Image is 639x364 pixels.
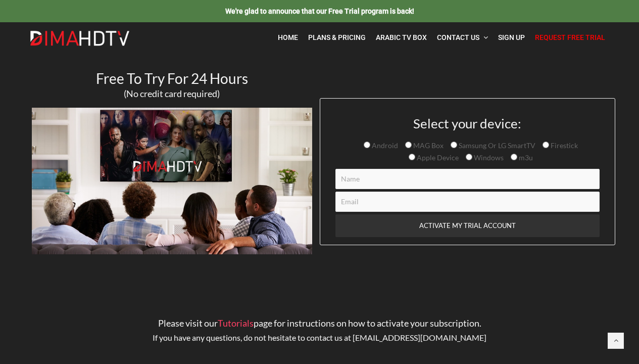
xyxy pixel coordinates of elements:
[158,317,481,329] span: Please visit our page for instructions on how to activate your subscription.
[371,27,432,48] a: Arabic TV Box
[405,142,412,148] input: MAG Box
[472,153,504,162] span: Windows
[273,27,303,48] a: Home
[549,141,578,150] span: Firestick
[413,115,521,131] span: Select your device:
[364,142,370,148] input: Android
[225,7,414,15] span: We're glad to announce that our Free Trial program is back!
[335,192,600,212] input: Email
[451,142,457,148] input: Samsung Or LG SmartTV
[432,27,493,48] a: Contact Us
[124,88,220,99] span: (No credit card required)
[370,141,398,150] span: Android
[437,33,479,41] span: Contact Us
[278,33,298,41] span: Home
[308,33,366,41] span: Plans & Pricing
[511,154,517,160] input: m3u
[218,317,254,329] a: Tutorials
[335,169,600,189] input: Name
[415,153,459,162] span: Apple Device
[543,142,549,148] input: Firestick
[517,153,533,162] span: m3u
[96,70,248,87] span: Free To Try For 24 Hours
[29,30,130,47] img: Dima HDTV
[457,141,535,150] span: Samsung Or LG SmartTV
[409,154,415,160] input: Apple Device
[530,27,610,48] a: Request Free Trial
[335,214,600,237] input: ACTIVATE MY TRIAL ACCOUNT
[466,154,472,160] input: Windows
[225,7,414,15] a: We're glad to announce that our Free Trial program is back!
[493,27,530,48] a: Sign Up
[535,33,605,41] span: Request Free Trial
[303,27,371,48] a: Plans & Pricing
[328,116,607,245] form: Contact form
[412,141,444,150] span: MAG Box
[153,333,486,342] span: If you have any questions, do not hesitate to contact us at [EMAIL_ADDRESS][DOMAIN_NAME]
[376,33,427,41] span: Arabic TV Box
[498,33,525,41] span: Sign Up
[608,333,624,349] a: Back to top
